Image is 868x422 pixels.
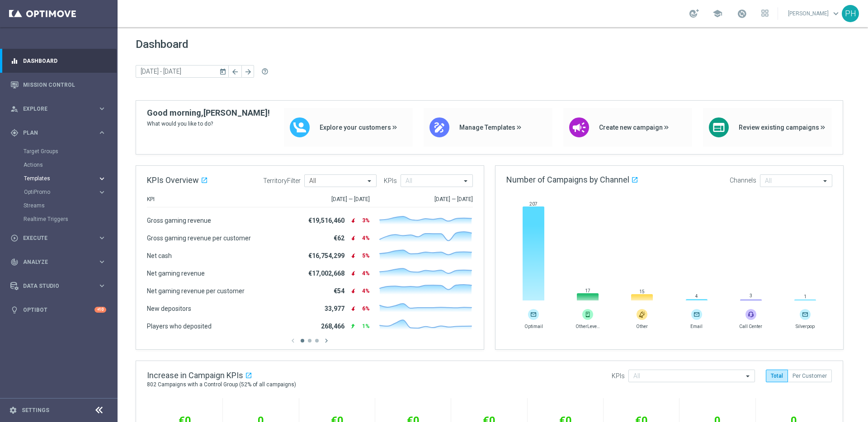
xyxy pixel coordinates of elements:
[24,176,89,181] span: Templates
[23,130,98,136] span: Plan
[23,235,98,241] span: Execute
[23,283,98,289] span: Data Studio
[24,185,117,199] div: OptiPromo
[10,234,98,242] div: Execute
[98,128,106,137] i: keyboard_arrow_right
[24,189,89,195] span: OptiPromo
[24,145,117,158] div: Target Groups
[94,307,106,313] div: +10
[24,199,117,212] div: Streams
[98,104,106,113] i: keyboard_arrow_right
[24,172,117,185] div: Templates
[24,158,117,172] div: Actions
[10,57,107,65] button: equalizer Dashboard
[10,306,19,314] i: lightbulb
[9,406,17,414] i: settings
[712,9,722,19] span: school
[10,129,107,136] button: gps_fixed Plan keyboard_arrow_right
[23,298,94,322] a: Optibot
[24,212,117,226] div: Realtime Triggers
[98,234,106,242] i: keyboard_arrow_right
[24,176,98,181] div: Templates
[23,49,106,73] a: Dashboard
[10,258,98,266] div: Analyze
[10,258,19,266] i: track_changes
[24,188,107,196] button: OptiPromo keyboard_arrow_right
[10,129,98,137] div: Plan
[23,259,98,265] span: Analyze
[23,73,106,97] a: Mission Control
[98,258,106,266] i: keyboard_arrow_right
[10,282,98,290] div: Data Studio
[10,105,107,113] button: person_search Explore keyboard_arrow_right
[24,175,107,182] button: Templates keyboard_arrow_right
[10,73,106,97] div: Mission Control
[10,105,19,113] i: person_search
[24,189,98,195] div: OptiPromo
[98,174,106,183] i: keyboard_arrow_right
[24,148,94,155] a: Target Groups
[10,298,106,322] div: Optibot
[10,57,19,65] i: equalizer
[831,9,841,19] span: keyboard_arrow_down
[24,202,94,209] a: Streams
[10,81,107,89] button: Mission Control
[10,49,106,73] div: Dashboard
[98,281,106,290] i: keyboard_arrow_right
[23,106,98,112] span: Explore
[10,129,19,137] i: gps_fixed
[98,188,106,197] i: keyboard_arrow_right
[10,306,107,314] button: lightbulb Optibot +10
[787,7,842,20] a: [PERSON_NAME]keyboard_arrow_down
[10,282,107,290] button: Data Studio keyboard_arrow_right
[10,234,19,242] i: play_circle_outline
[24,161,94,169] a: Actions
[842,5,859,22] div: PH
[22,408,49,413] a: Settings
[24,216,94,223] a: Realtime Triggers
[10,258,107,266] button: track_changes Analyze keyboard_arrow_right
[10,105,98,113] div: Explore
[10,234,107,242] button: play_circle_outline Execute keyboard_arrow_right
